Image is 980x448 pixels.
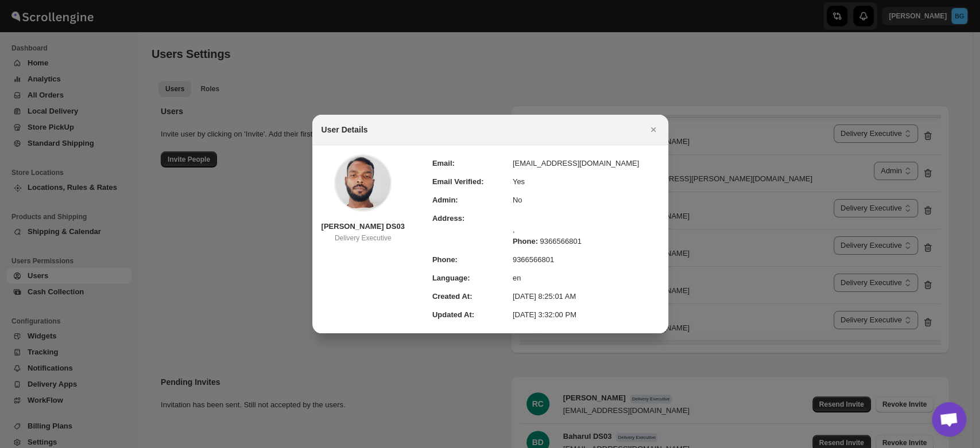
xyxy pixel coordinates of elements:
div: Delivery Executive [335,232,392,244]
div: Open chat [932,402,966,437]
h2: User Details [321,124,368,135]
td: 9366566801 [513,251,659,269]
td: [EMAIL_ADDRESS][DOMAIN_NAME] [513,154,659,173]
td: Address: [432,209,513,251]
td: No [513,191,659,209]
div: 9366566801 [513,236,659,247]
div: [PERSON_NAME] DS03 [321,221,405,232]
td: Phone: [432,251,513,269]
td: , [513,209,659,251]
img: Profile [334,154,392,212]
td: Admin: [432,191,513,209]
td: [DATE] 3:32:00 PM [513,306,659,324]
span: Phone: [513,237,538,246]
td: Email Verified: [432,173,513,191]
td: Created At: [432,287,513,306]
button: Close [645,122,661,138]
td: Language: [432,269,513,287]
td: en [513,269,659,287]
td: Yes [513,173,659,191]
td: Email: [432,154,513,173]
td: [DATE] 8:25:01 AM [513,287,659,306]
td: Updated At: [432,306,513,324]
